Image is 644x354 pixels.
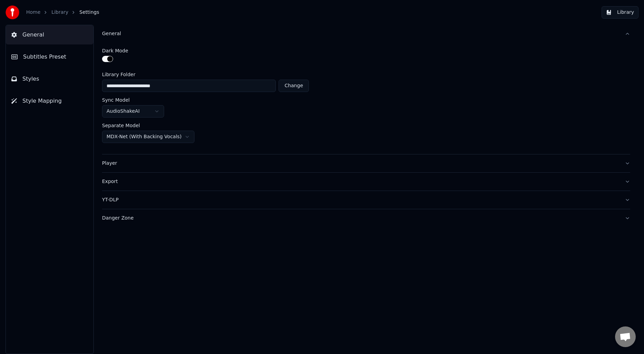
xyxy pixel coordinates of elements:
span: Styles [22,75,39,83]
div: Open chat [615,326,636,347]
img: youka [6,6,19,19]
button: General [6,25,93,44]
a: Library [51,9,68,16]
label: Dark Mode [102,48,128,53]
div: Export [102,178,619,185]
button: Styles [6,69,93,89]
button: YT-DLP [102,191,630,209]
nav: breadcrumb [26,9,99,16]
span: Subtitles Preset [23,53,66,61]
button: Player [102,154,630,172]
div: YT-DLP [102,196,619,203]
span: General [22,31,44,39]
div: General [102,43,630,154]
span: Style Mapping [22,97,62,105]
button: Change [279,80,309,92]
button: Style Mapping [6,91,93,111]
div: Danger Zone [102,215,619,222]
button: General [102,25,630,43]
button: Subtitles Preset [6,47,93,67]
button: Danger Zone [102,209,630,227]
button: Library [602,6,638,19]
div: Player [102,160,619,167]
div: General [102,30,619,37]
button: Export [102,173,630,191]
span: Settings [79,9,99,16]
a: Home [26,9,40,16]
label: Library Folder [102,72,309,77]
label: Sync Model [102,98,130,102]
label: Separate Model [102,123,140,128]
